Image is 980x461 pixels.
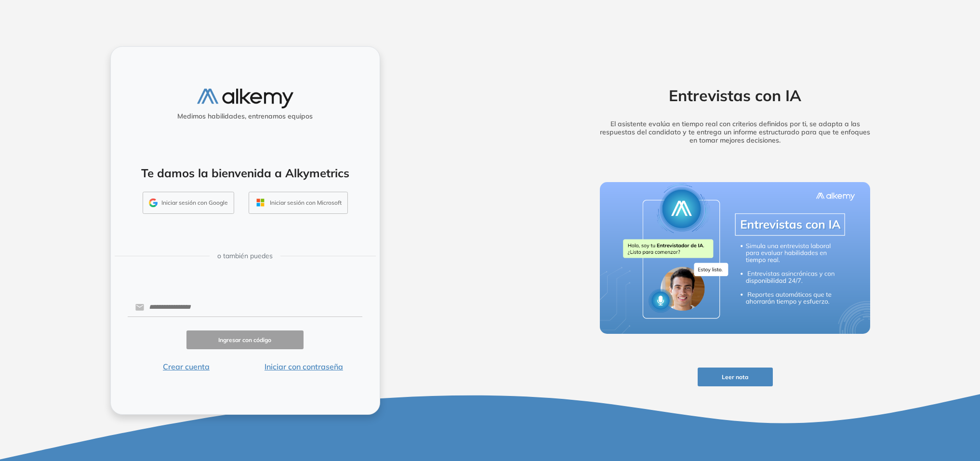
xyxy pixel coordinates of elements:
[245,361,362,372] button: Iniciar con contraseña
[186,330,304,349] button: Ingresar con código
[149,198,158,207] img: GMAIL_ICON
[197,89,293,108] img: logo-alkemy
[585,86,886,105] h2: Entrevistas con IA
[217,251,273,261] span: o también puedes
[255,197,266,208] img: OUTLOOK_ICON
[698,368,773,386] button: Leer nota
[249,192,348,214] button: Iniciar sesión con Microsoft
[600,182,871,334] img: img-more-info
[115,112,376,120] h5: Medimos habilidades, entrenamos equipos
[123,166,367,180] h4: Te damos la bienvenida a Alkymetrics
[585,120,886,144] h5: El asistente evalúa en tiempo real con criterios definidos por ti, se adapta a las respuestas del...
[128,361,245,372] button: Crear cuenta
[143,192,234,214] button: Iniciar sesión con Google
